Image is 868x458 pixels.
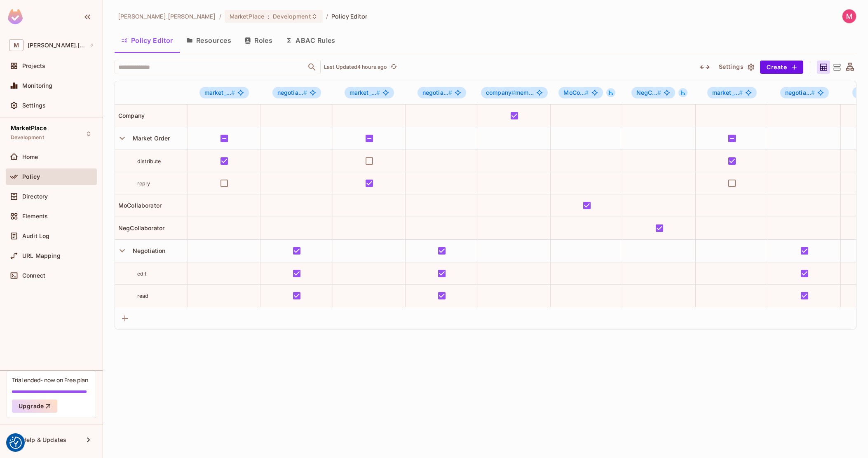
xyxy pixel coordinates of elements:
[28,42,85,49] span: Workspace: michal.wojcik
[115,202,162,209] span: MoCollaborator
[8,9,23,24] img: SReyMgAAAABJRU5ErkJggg==
[636,89,661,96] span: NegC...
[448,89,452,96] span: #
[303,89,307,96] span: #
[272,87,321,98] span: negotiation#creator
[563,89,589,96] span: MoCo...
[273,12,311,20] span: Development
[345,87,394,98] span: market_order#invitee
[389,62,399,72] button: refresh
[780,87,829,98] span: negotiation#moCollaborator
[558,87,603,98] span: MoCollaborator#member
[707,87,757,98] span: market_order#moCollaborator
[22,173,40,180] span: Policy
[137,180,150,187] span: reply
[12,376,88,384] div: Trial ended- now on Free plan
[137,293,149,299] span: read
[657,89,661,96] span: #
[115,224,164,231] span: NegCollaborator
[376,89,380,96] span: #
[204,89,235,96] span: market_...
[137,271,147,277] span: edit
[115,30,180,51] button: Policy Editor
[716,61,757,74] button: Settings
[115,112,145,119] span: Company
[511,89,515,96] span: #
[118,12,216,20] span: the active workspace
[11,134,44,141] span: Development
[22,82,53,89] span: Monitoring
[785,89,815,96] span: negotia...
[22,213,48,220] span: Elements
[9,39,23,51] span: M
[331,12,368,20] span: Policy Editor
[199,87,249,98] span: market_order#creator
[137,158,161,164] span: distribute
[486,89,534,96] span: mem...
[22,63,45,69] span: Projects
[22,437,66,443] span: Help & Updates
[22,252,61,259] span: URL Mapping
[277,89,307,96] span: negotia...
[811,89,815,96] span: #
[22,154,38,160] span: Home
[22,193,48,200] span: Directory
[324,64,387,70] p: Last Updated 4 hours ago
[267,13,270,20] span: :
[129,135,170,142] span: Market Order
[22,233,49,239] span: Audit Log
[842,9,856,23] img: Michał Wójcik
[760,61,803,74] button: Create
[306,61,318,73] button: Open
[350,89,380,96] span: market_...
[387,62,399,72] span: Click to refresh data
[390,63,397,71] span: refresh
[631,87,675,98] span: NegCollaborator#member
[12,400,57,413] button: Upgrade
[22,102,46,109] span: Settings
[739,89,743,96] span: #
[9,437,22,449] button: Consent Preferences
[481,87,548,98] span: company#member
[22,272,45,279] span: Connect
[486,89,515,96] span: company
[418,87,467,98] span: negotiation#invitee
[11,125,47,131] span: MarketPlace
[180,30,238,51] button: Resources
[219,12,221,20] li: /
[326,12,328,20] li: /
[712,89,743,96] span: market_...
[422,89,453,96] span: negotia...
[231,89,235,96] span: #
[9,437,22,449] img: Revisit consent button
[129,247,166,254] span: Negotiation
[230,12,264,20] span: MarketPlace
[585,89,589,96] span: #
[279,30,342,51] button: ABAC Rules
[238,30,279,51] button: Roles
